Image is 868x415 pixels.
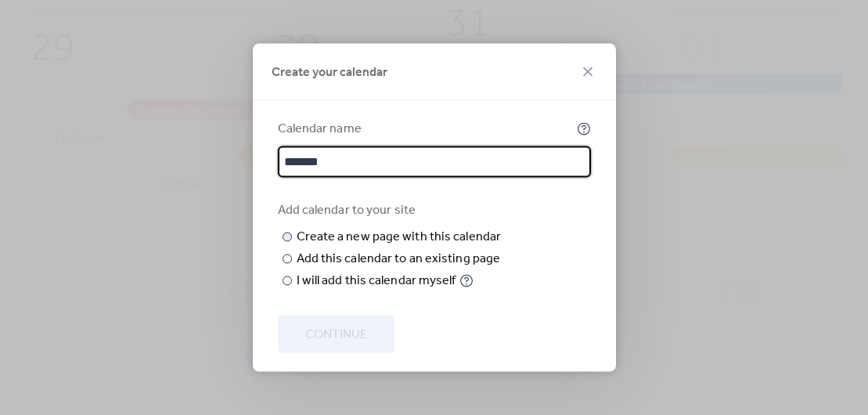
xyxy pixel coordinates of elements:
[278,120,574,139] div: Calendar name
[297,272,456,290] div: I will add this calendar myself
[272,63,387,82] span: Create your calendar
[278,201,588,220] div: Add calendar to your site
[297,250,501,269] div: Add this calendar to an existing page
[297,228,502,247] div: Create a new page with this calendar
